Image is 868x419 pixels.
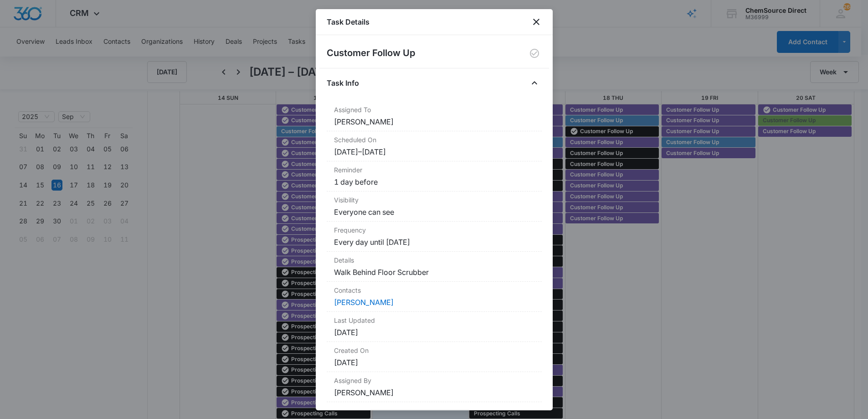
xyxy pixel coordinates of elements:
dt: Frequency [334,225,534,235]
dd: [PERSON_NAME] [334,116,534,127]
dd: Every day until [DATE] [334,237,534,248]
dt: Created On [334,346,534,355]
dd: [DATE] [334,327,534,338]
dt: Contacts [334,285,534,295]
dd: Walk Behind Floor Scrubber [334,267,534,278]
dd: Everyone can see [334,207,534,217]
dd: 1 day before [334,176,534,187]
dd: [PERSON_NAME] [334,387,534,398]
div: Contacts[PERSON_NAME] [327,282,542,312]
h4: Task Info [327,78,359,88]
div: Assigned By[PERSON_NAME] [327,372,542,402]
div: Scheduled On[DATE]–[DATE] [327,131,542,161]
dt: Assigned To [334,105,534,114]
div: FrequencyEvery day until [DATE] [327,222,542,252]
dt: Visibility [334,195,534,205]
a: [PERSON_NAME] [334,298,394,307]
h2: Customer Follow Up [327,46,415,61]
div: VisibilityEveryone can see [327,191,542,222]
div: Last Updated[DATE] [327,312,542,342]
div: Assigned To[PERSON_NAME] [327,101,542,131]
button: Close [527,76,542,90]
h1: Task Details [327,16,370,27]
dt: Last Updated [334,316,534,325]
dt: Reminder [334,165,534,175]
div: DetailsWalk Behind Floor Scrubber [327,252,542,282]
button: close [531,16,542,27]
dd: [DATE] – [DATE] [334,146,534,157]
dd: [DATE] [334,357,534,368]
dt: Assigned By [334,376,534,385]
div: Reminder1 day before [327,161,542,191]
div: Created On[DATE] [327,342,542,372]
dt: Scheduled On [334,135,534,145]
dt: Details [334,255,534,265]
